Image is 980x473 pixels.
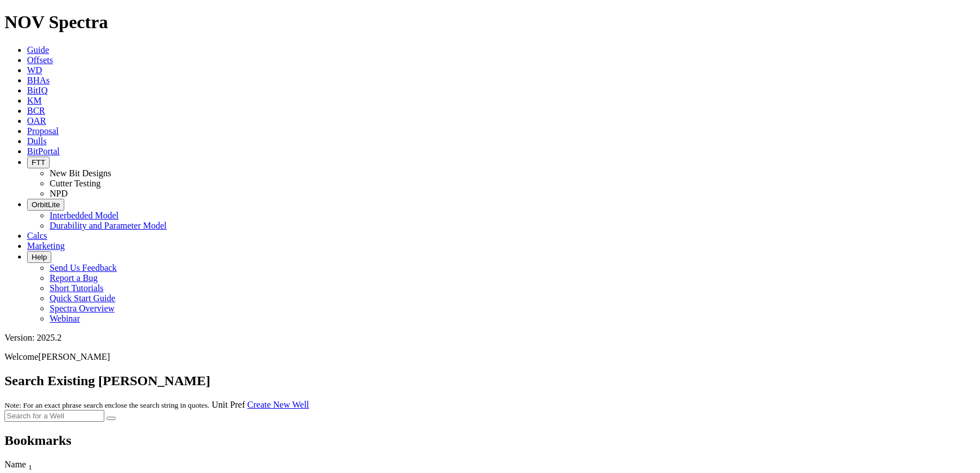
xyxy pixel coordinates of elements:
a: Dulls [27,136,47,146]
a: KM [27,96,42,105]
a: Webinar [50,314,80,323]
h1: NOV Spectra [5,12,975,33]
a: BCR [27,106,45,115]
span: OrbitLite [32,200,60,209]
a: Durability and Parameter Model [50,221,167,230]
a: Marketing [27,241,65,251]
a: Spectra Overview [50,304,114,313]
a: Report a Bug [50,273,98,283]
a: WD [27,65,42,75]
button: OrbitLite [27,199,64,211]
h2: Search Existing [PERSON_NAME] [5,373,975,389]
button: Help [27,251,51,263]
a: Guide [27,45,49,55]
a: NPD [50,189,68,198]
button: FTT [27,157,50,168]
a: Unit Pref [211,400,245,409]
a: Send Us Feedback [50,263,117,273]
a: Create New Well [248,400,309,409]
a: Offsets [27,55,53,65]
a: Cutter Testing [50,179,101,188]
a: BitIQ [27,86,47,95]
span: Sort None [28,459,32,469]
span: Name [5,459,26,469]
p: Welcome [5,352,975,362]
div: Version: 2025.2 [5,333,975,343]
a: Calcs [27,231,47,240]
a: OAR [27,116,46,126]
a: Quick Start Guide [50,293,115,303]
h2: Bookmarks [5,433,975,448]
a: BHAs [27,75,50,85]
a: Proposal [27,126,59,136]
a: New Bit Designs [50,168,111,178]
input: Search for a Well [5,410,104,422]
a: BitPortal [27,146,60,156]
span: FTT [32,158,45,167]
span: [PERSON_NAME] [38,352,110,362]
span: Help [32,253,47,261]
small: Note: For an exact phrase search enclose the search string in quotes. [5,401,209,409]
div: Name Sort None [5,459,900,472]
a: Short Tutorials [50,283,104,293]
sub: 1 [28,463,32,471]
a: Interbedded Model [50,211,118,220]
